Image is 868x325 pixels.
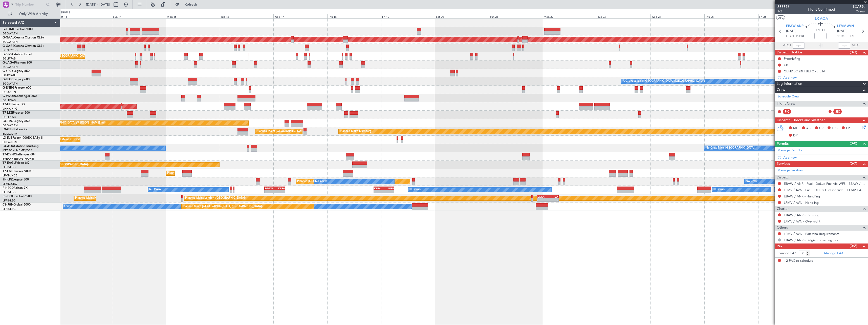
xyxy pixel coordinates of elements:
span: MF [793,126,798,131]
span: G-FOMO [3,28,15,31]
span: EBAW ANR [786,24,804,29]
span: G-SPCY [3,70,13,73]
span: Crew [777,87,785,93]
a: 9H-LPZLegacy 500 [3,178,29,181]
div: Planned Maint [GEOGRAPHIC_DATA] ([GEOGRAPHIC_DATA]) [75,194,155,202]
a: EGLF/FAB [3,115,16,119]
a: VHHH/HKG [3,107,17,111]
div: Add new [783,75,865,80]
span: CR [819,126,823,131]
div: KSEA [374,187,384,190]
span: FP [846,126,850,131]
span: FFC [832,126,838,131]
a: G-JAGAPhenom 300 [3,61,32,64]
a: LX-TROLegacy 650 [3,120,30,123]
span: Charter [777,206,789,212]
a: T7-FFIFalcon 7X [3,103,25,106]
span: 9H-LPZ [3,178,13,181]
input: --:-- [793,43,805,49]
div: EGGW [265,187,275,190]
div: Sat 20 [435,14,489,18]
span: Pax [777,243,782,249]
span: (0/7) [850,161,857,166]
a: LX-GBHFalcon 7X [3,128,28,131]
span: CS-DOU [3,195,14,198]
a: G-SIRSCitation Excel [3,53,32,56]
a: LGAV/ATH [3,73,16,77]
div: A/C Unavailable [GEOGRAPHIC_DATA] ([GEOGRAPHIC_DATA]) [623,77,705,85]
div: No Crew [149,186,161,194]
div: Wed 17 [273,14,327,18]
a: EBAW / ANR - Fuel - DeLux Fuel via WFS - EBAW / ANR [784,181,865,186]
a: F-HECDFalcon 7X [3,187,28,190]
div: [DATE] [61,10,70,14]
a: G-ENRGPraetor 600 [3,86,31,89]
a: G-SPCYLegacy 650 [3,70,30,73]
span: ETOT [786,34,794,39]
a: G-VNORChallenger 650 [3,95,37,98]
div: No Crew [409,186,421,194]
span: Dispatch [777,175,791,180]
a: LFMD/CEQ [3,182,17,186]
div: - - [792,109,804,114]
div: Fri 19 [381,14,435,18]
a: LFPB/LBG [3,165,16,169]
div: No Crew [713,186,725,194]
div: Planned Maint London ([GEOGRAPHIC_DATA]) [185,194,246,202]
a: LFMV / AVN - Pax Visa Requirements [784,232,839,236]
div: No Crew [746,178,757,185]
a: [PERSON_NAME]/QSA [3,149,32,152]
a: LFPB/LBG [3,199,16,202]
div: - [265,190,275,193]
span: LXA59J [853,4,865,9]
a: G-FOMOGlobal 6000 [3,28,33,31]
span: [DATE] - [DATE] [86,2,110,7]
span: CS-JHH [3,203,13,206]
a: T7-DYNChallenger 604 [3,153,36,156]
a: G-GARECessna Citation XLS+ [3,45,44,48]
a: LFPB/LBG [3,190,16,194]
div: - [548,198,558,201]
div: Tue 16 [220,14,274,18]
div: Fri 26 [758,14,812,18]
a: LFMV / AVN - Fuel - DeLux Fuel via WFS - LFMV / AVN [784,188,865,192]
span: Dispatch To-Dos [777,50,802,55]
div: Thu 25 [704,14,758,18]
span: T7-FFI [3,103,11,106]
a: EGGW/LTN [3,40,18,44]
div: Unplanned Maint [GEOGRAPHIC_DATA] ([PERSON_NAME] Intl) [24,119,105,127]
div: SIC [833,109,842,114]
div: Planned Maint [GEOGRAPHIC_DATA] ([GEOGRAPHIC_DATA]) [257,128,336,135]
div: - - [843,109,854,114]
span: G-LEGC [3,78,13,81]
span: Leg Information [777,81,802,87]
a: G-LEGCLegacy 600 [3,78,30,81]
a: EDLW/DTM [3,132,17,136]
span: Flight Crew [777,101,795,107]
a: T7-EMIHawker 900XP [3,170,33,173]
a: T7-EAGLFalcon 8X [3,161,29,165]
span: Refresh [180,3,202,6]
a: CS-JHHGlobal 6000 [3,203,31,206]
div: KSEA [275,187,285,190]
div: - [275,190,285,193]
a: LX-AOACitation Mustang [3,145,39,148]
a: Manage Services [777,168,803,173]
a: LFMN/NCE [3,174,17,177]
div: CB [784,63,788,67]
span: 1/2 [777,9,790,14]
span: LX-GBH [3,128,14,131]
a: EGGW/LTN [3,124,18,127]
button: Only With Activity [6,10,55,18]
div: Wed 24 [650,14,704,18]
span: Dispatch Checks and Weather [777,117,825,123]
div: Mon 22 [543,14,597,18]
span: G-ENRG [3,86,14,89]
span: AC [806,126,811,131]
span: F-HECD [3,187,14,190]
a: EBAW / ANR - Catering [784,213,819,217]
span: T7-DYN [3,153,14,156]
span: T7-EAGL [3,161,15,165]
span: (0/3) [850,50,857,55]
span: LX-AOA [815,16,828,21]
